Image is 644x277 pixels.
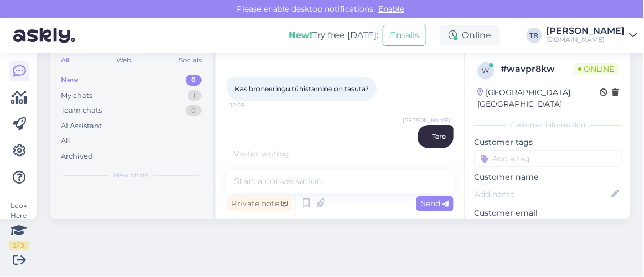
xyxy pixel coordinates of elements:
[403,116,450,124] span: [PERSON_NAME]
[230,101,272,109] span: 12:09
[227,148,454,160] div: Visitor writing
[421,198,449,208] span: Send
[61,105,102,116] div: Team chats
[501,62,574,76] div: # wavpr8kw
[114,170,149,180] span: New chats
[440,25,500,45] div: Online
[547,27,625,35] div: [PERSON_NAME]
[115,53,134,67] div: Web
[61,90,92,101] div: My chats
[9,241,29,250] div: 2 / 3
[288,29,378,42] div: Try free [DATE]:
[547,27,637,44] a: [PERSON_NAME][DOMAIN_NAME]
[61,135,70,147] div: All
[477,87,600,110] div: [GEOGRAPHIC_DATA], [GEOGRAPHIC_DATA]
[574,63,619,75] span: Online
[547,35,625,44] div: [DOMAIN_NAME]
[177,53,204,67] div: Socials
[527,28,542,43] div: TR
[59,53,71,67] div: All
[482,66,490,75] span: w
[186,105,202,116] div: 0
[375,4,408,14] span: Enable
[474,171,622,183] p: Customer name
[9,201,29,250] div: Look Here
[475,188,609,200] input: Add name
[227,196,292,211] div: Private note
[61,151,93,162] div: Archived
[474,150,622,167] input: Add a tag
[290,149,291,159] span: .
[432,132,446,140] span: Tere
[288,30,312,40] b: New!
[474,219,538,234] div: Request email
[61,75,78,86] div: New
[188,90,202,101] div: 1
[474,137,622,148] p: Customer tags
[474,120,622,130] div: Customer information
[235,85,369,93] span: Kas broneeringu tühistamine on tasuta?
[474,207,622,219] p: Customer email
[383,25,426,46] button: Emails
[61,121,102,132] div: AI Assistant
[186,75,202,86] div: 0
